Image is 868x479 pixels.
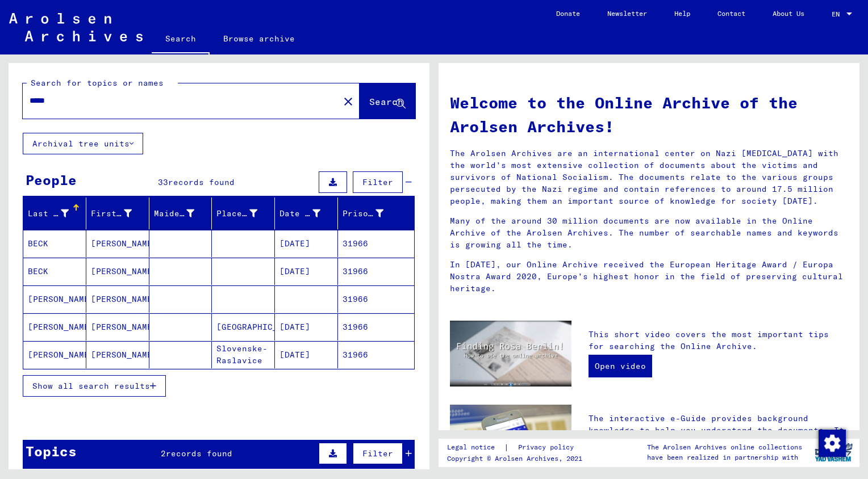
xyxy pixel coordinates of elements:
[275,258,338,285] mat-cell: [DATE]
[91,208,132,220] div: First Name
[338,341,414,368] mat-cell: 31966
[31,78,164,88] mat-label: Search for topics or names
[832,10,844,18] span: EN
[360,83,415,119] button: Search
[86,198,149,229] mat-header-cell: First Name
[338,198,414,229] mat-header-cell: Prisoner #
[338,230,414,257] mat-cell: 31966
[23,133,143,154] button: Archival tree units
[212,198,275,229] mat-header-cell: Place of Birth
[161,448,166,459] span: 2
[450,148,848,207] p: The Arolsen Archives are an international center on Nazi [MEDICAL_DATA] with the world’s most ext...
[450,259,848,295] p: In [DATE], our Online Archive received the European Heritage Award / Europa Nostra Award 2020, Eu...
[28,204,86,222] div: Last Name
[819,430,846,457] img: Change consent
[212,313,275,341] mat-cell: [GEOGRAPHIC_DATA]
[212,341,275,368] mat-cell: Slovenske-Raslavice
[26,441,77,461] div: Topics
[216,204,274,222] div: Place of Birth
[279,204,337,222] div: Date of Birth
[337,90,360,112] button: Clear
[28,208,69,220] div: Last Name
[275,230,338,257] mat-cell: [DATE]
[589,329,848,352] p: This short video covers the most important tips for searching the Online Archive.
[343,204,400,222] div: Prisoner #
[86,313,149,341] mat-cell: [PERSON_NAME]
[23,341,86,368] mat-cell: [PERSON_NAME]
[450,91,848,138] h1: Welcome to the Online Archive of the Arolsen Archives!
[23,258,86,285] mat-cell: BECK
[216,208,257,220] div: Place of Birth
[450,215,848,251] p: Many of the around 30 million documents are now available in the Online Archive of the Arolsen Ar...
[149,198,212,229] mat-header-cell: Maiden Name
[166,448,232,459] span: records found
[86,341,149,368] mat-cell: [PERSON_NAME]
[362,177,393,187] span: Filter
[23,313,86,341] mat-cell: [PERSON_NAME]
[341,95,355,108] mat-icon: close
[362,448,393,459] span: Filter
[32,381,150,391] span: Show all search results
[168,177,235,187] span: records found
[275,313,338,341] mat-cell: [DATE]
[86,258,149,285] mat-cell: [PERSON_NAME]
[279,208,320,220] div: Date of Birth
[338,258,414,285] mat-cell: 31966
[450,321,571,386] img: video.jpg
[9,13,143,41] img: Arolsen_neg.svg
[647,452,802,463] p: have been realized in partnership with
[86,230,149,257] mat-cell: [PERSON_NAME]
[589,355,652,377] a: Open video
[338,313,414,341] mat-cell: 31966
[369,96,403,107] span: Search
[447,453,587,464] p: Copyright © Arolsen Archives, 2021
[812,438,855,467] img: yv_logo.png
[23,285,86,313] mat-cell: [PERSON_NAME]
[26,170,77,190] div: People
[275,341,338,368] mat-cell: [DATE]
[353,443,403,464] button: Filter
[647,442,802,452] p: The Arolsen Archives online collections
[152,25,210,54] a: Search
[353,171,403,193] button: Filter
[509,442,587,453] a: Privacy policy
[589,413,848,472] p: The interactive e-Guide provides background knowledge to help you understand the documents. It in...
[343,208,383,220] div: Prisoner #
[86,285,149,313] mat-cell: [PERSON_NAME]
[158,177,168,187] span: 33
[275,198,338,229] mat-header-cell: Date of Birth
[154,204,212,222] div: Maiden Name
[447,442,504,453] a: Legal notice
[447,442,587,453] div: |
[23,375,166,397] button: Show all search results
[154,208,195,220] div: Maiden Name
[23,230,86,257] mat-cell: BECK
[23,198,86,229] mat-header-cell: Last Name
[338,285,414,313] mat-cell: 31966
[91,204,149,222] div: First Name
[210,25,308,52] a: Browse archive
